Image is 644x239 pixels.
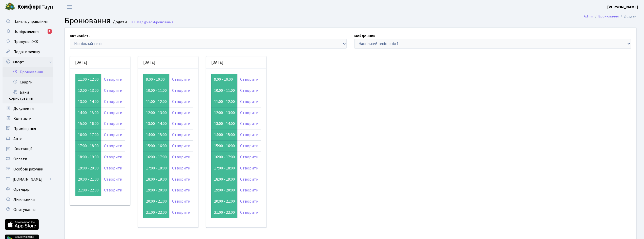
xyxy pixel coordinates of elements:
a: Бани користувачів [3,87,53,103]
a: Створити [104,154,122,160]
td: 14:00 - 15:00 [143,129,169,141]
td: 17:00 - 18:00 [143,163,169,174]
a: [PERSON_NAME] [607,4,638,10]
td: 13:00 - 14:00 [75,96,101,107]
a: Створити [172,99,190,104]
div: [DATE] [70,56,130,69]
span: Документи [13,106,34,111]
td: 14:00 - 15:00 [75,107,101,118]
a: Пропуск в ЖК [3,37,53,47]
b: Комфорт [17,3,41,11]
a: Створити [172,88,190,93]
td: 18:00 - 19:00 [211,174,237,185]
a: Створити [104,132,122,138]
a: Створити [172,121,190,126]
span: Опитування [13,207,35,212]
a: Створити [240,121,258,126]
a: Контакти [3,114,53,124]
td: 19:00 - 20:00 [211,185,237,196]
td: 16:00 - 17:00 [143,151,169,163]
span: Бронювання [154,20,173,25]
a: Створити [172,187,190,193]
div: 8 [48,29,52,34]
a: Створити [240,187,258,193]
a: Створити [240,132,258,138]
a: Створити [104,99,122,104]
td: 12:00 - 13:00 [75,85,101,96]
td: 12:00 - 13:00 [143,107,169,118]
td: 20:00 - 21:00 [75,174,101,185]
button: Переключити навігацію [63,3,76,11]
span: Контакти [13,116,31,121]
a: Створити [172,77,190,82]
span: Таун [17,3,53,11]
img: logo.png [5,2,15,12]
a: Admin [584,14,593,19]
a: Створити [240,110,258,116]
span: Авто [13,136,23,142]
td: 19:00 - 20:00 [75,163,101,174]
div: [DATE] [206,56,266,69]
a: Створити [104,110,122,116]
nav: breadcrumb [576,11,644,22]
a: Створити [240,154,258,160]
a: Створити [172,210,190,215]
li: Додати [619,14,636,19]
a: Подати заявку [3,47,53,57]
a: Створити [172,132,190,138]
a: Назад до всіхБронювання [131,20,173,25]
a: Опитування [3,205,53,215]
td: 13:00 - 14:00 [143,118,169,129]
a: Створити [172,143,190,149]
a: [DOMAIN_NAME] [3,174,53,184]
td: 20:00 - 21:00 [143,196,169,207]
small: Додати . [112,20,128,25]
td: 21:00 - 22:00 [75,185,101,196]
span: Особові рахунки [13,166,43,172]
a: Створити [104,77,122,82]
b: [PERSON_NAME] [607,4,638,10]
a: Створити [104,177,122,182]
td: 14:00 - 15:00 [211,129,237,141]
a: Створити [172,154,190,160]
td: 21:00 - 22:00 [143,207,169,218]
a: Створити [240,210,258,215]
td: 11:00 - 12:00 [143,96,169,107]
a: Створити [104,143,122,149]
span: Орендарі [13,187,30,192]
label: Активність [70,33,91,39]
a: Бронювання [598,14,619,19]
td: 17:00 - 18:00 [211,163,237,174]
a: Приміщення [3,124,53,134]
td: 19:00 - 20:00 [143,185,169,196]
a: Створити [172,110,190,116]
a: Авто [3,134,53,144]
a: Квитанції [3,144,53,154]
a: Створити [172,165,190,171]
td: 21:00 - 22:00 [211,207,237,218]
span: Оплати [13,156,27,162]
a: Документи [3,103,53,114]
a: Орендарі [3,184,53,194]
a: Спорт [3,57,53,67]
td: 15:00 - 16:00 [143,141,169,152]
td: 18:00 - 19:00 [75,151,101,163]
a: Створити [104,88,122,93]
div: [DATE] [138,56,198,69]
span: Приміщення [13,126,36,132]
a: Створити [104,187,122,193]
a: Створити [240,99,258,104]
td: 15:00 - 16:00 [75,118,101,129]
a: Створити [240,199,258,204]
td: 11:00 - 12:00 [75,74,101,85]
td: 10:00 - 11:00 [211,85,237,96]
span: Подати заявку [13,49,40,55]
span: Лічильники [13,197,35,202]
label: Майданчик [354,33,375,39]
a: Лічильники [3,194,53,205]
td: 20:00 - 21:00 [211,196,237,207]
span: Панель управління [13,19,48,24]
span: Бронювання [65,15,110,27]
td: 17:00 - 18:00 [75,141,101,152]
a: Створити [104,165,122,171]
